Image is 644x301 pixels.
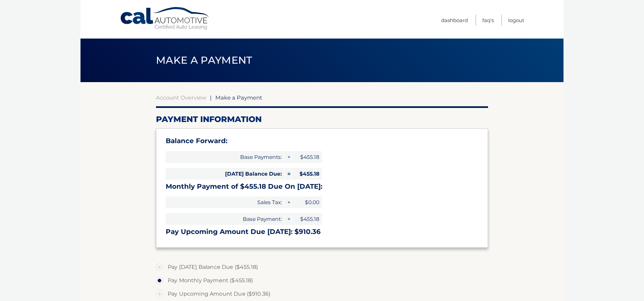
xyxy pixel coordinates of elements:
[120,7,210,31] a: Cal Automotive
[166,137,478,145] h3: Balance Forward:
[166,196,284,208] span: Sales Tax:
[156,54,252,66] span: Make a Payment
[210,94,212,101] span: |
[285,213,291,225] span: +
[156,114,488,124] h2: Payment Information
[166,213,284,225] span: Base Payment:
[166,168,284,180] span: [DATE] Balance Due:
[292,196,322,208] span: $0.00
[285,196,291,208] span: +
[482,15,494,26] a: FAQ's
[156,94,206,101] a: Account Overview
[166,228,478,236] h3: Pay Upcoming Amount Due [DATE]: $910.36
[292,213,322,225] span: $455.18
[156,260,488,274] label: Pay [DATE] Balance Due ($455.18)
[166,151,284,163] span: Base Payments:
[508,15,524,26] a: Logout
[441,15,468,26] a: Dashboard
[215,94,262,101] span: Make a Payment
[156,274,488,287] label: Pay Monthly Payment ($455.18)
[166,182,478,191] h3: Monthly Payment of $455.18 Due On [DATE]:
[285,168,291,180] span: =
[292,151,322,163] span: $455.18
[285,151,291,163] span: +
[156,287,488,301] label: Pay Upcoming Amount Due ($910.36)
[292,168,322,180] span: $455.18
